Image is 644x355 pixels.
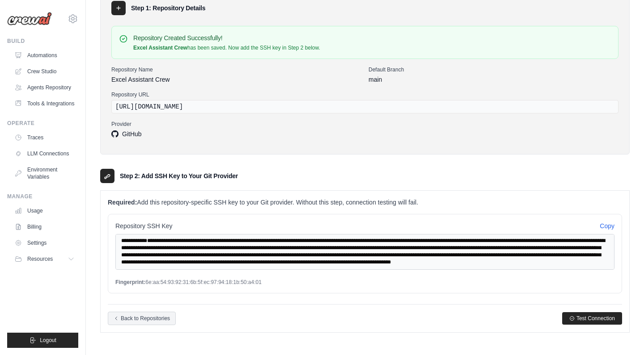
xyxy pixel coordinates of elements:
span: Test Connection [576,315,615,322]
label: Provider [111,121,619,128]
div: Build [7,38,78,45]
a: Crew Studio [11,64,78,79]
div: Operate [7,120,78,127]
div: Excel Assistant Crew [111,75,361,84]
a: Agents Repository [11,80,78,95]
button: Copy [600,221,614,230]
a: Automations [11,48,78,63]
strong: Excel Assistant Crew [133,45,187,51]
p: has been saved. Now add the SSH key in Step 2 below. [133,44,320,51]
span: Resources [27,255,53,263]
a: Usage [11,204,78,218]
span: Logout [40,337,56,344]
div: 6e:aa:54:93:92:31:6b:5f:ec:97:94:18:1b:50:a4:01 [115,279,614,286]
a: Settings [11,236,78,250]
div: Manage [7,193,78,200]
label: Repository URL [111,91,619,98]
a: LLM Connections [11,146,78,161]
a: Traces [11,130,78,145]
a: Tools & Integrations [11,96,78,111]
a: Environment Variables [11,163,78,184]
label: Repository Name [111,66,361,73]
span: GitHub [111,129,142,138]
strong: Fingerprint: [115,279,145,285]
a: Billing [11,220,78,234]
span: Repository SSH Key [115,221,173,230]
label: Default Branch [369,66,619,73]
h3: Step 1: Repository Details [131,4,205,13]
strong: Required: [108,199,137,206]
div: main [369,75,619,84]
div: [URL][DOMAIN_NAME] [111,100,619,113]
button: Logout [7,333,78,348]
a: Back to Repositories [108,312,176,325]
button: Test Connection [562,312,622,325]
h4: Repository Created Successfully! [133,33,320,42]
h3: Step 2: Add SSH Key to Your Git Provider [120,171,238,180]
p: Add this repository-specific SSH key to your Git provider. Without this step, connection testing ... [108,198,622,207]
img: Logo [7,12,52,25]
button: Resources [11,252,78,266]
